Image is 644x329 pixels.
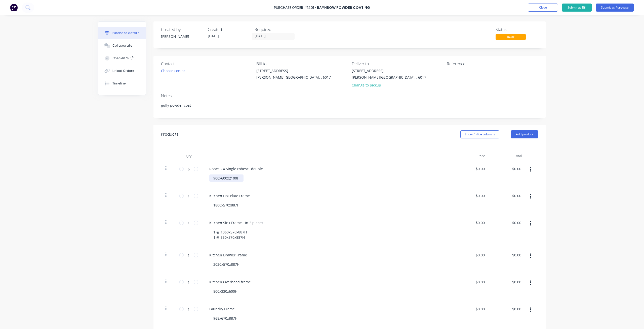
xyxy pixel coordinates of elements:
div: [STREET_ADDRESS] [256,68,331,73]
button: Purchase details [98,27,146,39]
div: Choose contact [161,68,187,73]
button: Add product [511,130,538,138]
div: 968x670x887H [209,315,242,322]
div: Notes [161,93,538,99]
div: Status [496,26,538,33]
img: Factory [10,4,18,11]
a: raynbow powder coating [317,5,370,10]
div: Laundry Frame [205,305,239,313]
div: Kitchen Overhead frame [205,278,255,286]
div: Products [161,131,179,137]
div: Purchase Order #1401 - [274,5,316,10]
div: Qty [176,151,201,161]
div: Kitchen Sink Frame - In 2 pieces [205,219,267,226]
div: Bill to [256,61,348,67]
div: 900x600x2100H [209,174,244,182]
div: Timeline [112,81,126,86]
div: Linked Orders [112,69,134,73]
div: Deliver to [352,61,443,67]
div: Contact [161,61,253,67]
div: Total [489,151,526,161]
div: Robes - 4 Single robes/1 double [205,165,267,172]
button: Collaborate [98,39,146,52]
button: Linked Orders [98,65,146,77]
div: Purchase details [112,31,139,35]
button: Checklists 0/0 [98,52,146,65]
div: Change to pickup [352,82,426,88]
textarea: gully powder coat [161,100,538,111]
div: Price [453,151,489,161]
div: 800x330x600H [209,288,242,295]
div: Kitchen Drawer Frame [205,251,251,259]
button: Timeline [98,77,146,90]
button: Submit as Bill [562,4,592,12]
div: 2020x570x887H [209,261,244,268]
button: Submit as Purchase [596,4,634,12]
div: Required [255,26,297,33]
div: Reference [447,61,538,67]
div: Created by [161,26,204,33]
div: 1 @ 1060x570x887H 1 @ 350x570x887H [209,228,251,241]
div: Created [208,26,251,33]
button: Close [528,4,558,12]
button: Show / Hide columns [460,130,499,138]
div: [PERSON_NAME][GEOGRAPHIC_DATA], , 6017 [352,75,426,80]
div: [PERSON_NAME][GEOGRAPHIC_DATA], , 6017 [256,75,331,80]
div: [STREET_ADDRESS] [352,68,426,73]
div: Checklists 0/0 [112,56,135,61]
div: Collaborate [112,43,132,48]
div: 1800x570x887H [209,201,244,209]
div: [PERSON_NAME] [161,34,204,39]
div: Kitchen Hot Plate Frame [205,192,254,199]
div: Draft [496,34,526,40]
